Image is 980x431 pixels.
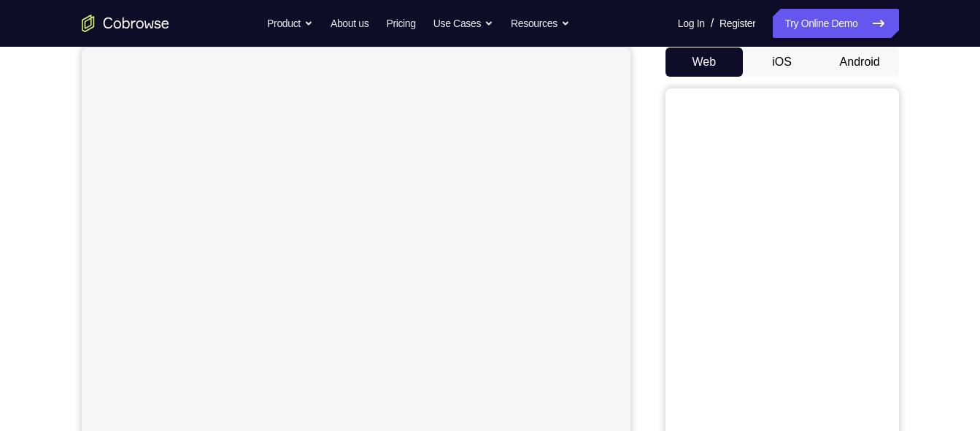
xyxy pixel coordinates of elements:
[433,9,493,38] button: Use Cases
[511,9,570,38] button: Resources
[773,9,898,38] a: Try Online Demo
[711,15,714,32] span: /
[743,47,821,77] button: iOS
[678,9,705,38] a: Log In
[267,9,313,38] button: Product
[82,15,169,32] a: Go to the home page
[665,47,744,77] button: Web
[331,9,369,38] a: About us
[821,47,899,77] button: Android
[719,9,755,38] a: Register
[386,9,415,38] a: Pricing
